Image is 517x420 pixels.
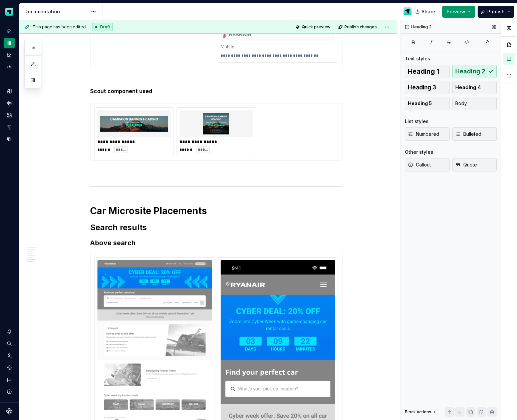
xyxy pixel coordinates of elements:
button: Body [452,97,497,110]
div: Block actions [405,409,431,415]
span: Numbered [408,131,439,137]
span: Callout [408,161,431,168]
div: List styles [405,118,429,125]
button: Heading 4 [452,81,497,94]
a: Design tokens [4,86,15,96]
span: Heading 5 [408,100,432,107]
button: Publish [478,6,514,18]
button: Contact support [4,374,15,385]
a: Home [4,26,15,36]
button: Search ⌘K [4,338,15,349]
span: Body [455,100,467,107]
button: Callout [405,158,450,171]
button: Publish changes [336,22,380,32]
span: Quick preview [302,24,330,30]
span: Publish changes [344,24,377,30]
button: Heading 1 [405,65,450,78]
div: Text styles [405,55,430,62]
a: Analytics [4,50,15,60]
strong: Scout component used [90,88,152,94]
span: Heading 3 [408,84,436,91]
span: 1 [33,64,38,69]
span: Draft [100,24,110,30]
svg: Supernova Logo [6,408,13,415]
div: Other styles [405,149,433,155]
span: Bulleted [455,131,481,137]
div: Documentation [24,8,87,15]
img: e611c74b-76fc-4ef0-bafa-dc494cd4cb8a.png [5,8,13,16]
a: Documentation [4,38,15,48]
img: Design Ops [404,7,412,15]
span: Heading 1 [408,68,439,75]
span: Preview [447,8,465,15]
button: Share [412,6,440,18]
button: Bulleted [452,127,497,141]
a: Invite team [4,350,15,361]
div: Block actions [405,407,437,417]
span: Publish [487,8,505,15]
span: This page has been edited. [32,24,87,30]
span: Heading 4 [455,84,481,91]
a: Storybook stories [4,122,15,132]
span: Quote [455,161,477,168]
button: Quote [452,158,497,171]
button: Quick preview [293,22,333,32]
h3: Above search [90,238,342,248]
a: Components [4,98,15,108]
a: Data sources [4,134,15,144]
a: Code automation [4,62,15,72]
button: Heading 3 [405,81,450,94]
span: Share [422,8,435,15]
a: Assets [4,110,15,120]
h2: Search results [90,222,342,233]
button: Preview [442,6,475,18]
h1: Car Microsite Placements [90,205,342,217]
button: Numbered [405,127,450,141]
button: Notifications [4,326,15,337]
button: Heading 5 [405,97,450,110]
a: Settings [4,362,15,373]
